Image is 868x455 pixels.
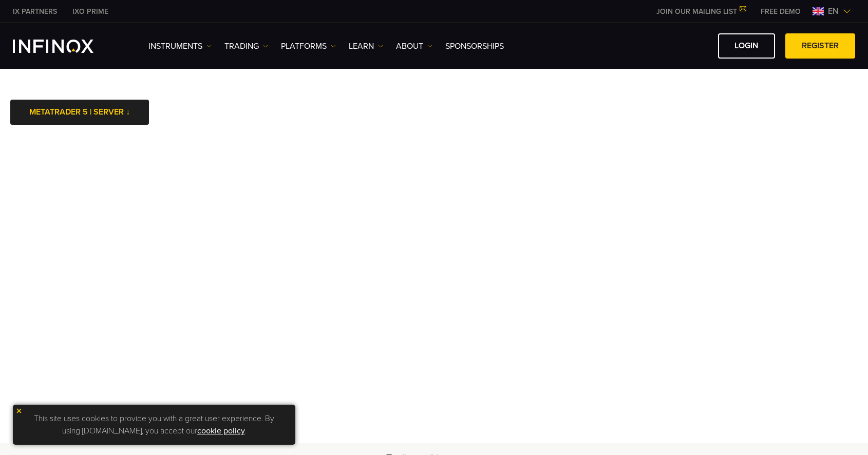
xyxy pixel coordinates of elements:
a: Learn [349,40,383,52]
a: ABOUT [396,40,432,52]
a: INFINOX Logo [13,40,118,53]
a: INFINOX MENU [753,6,808,17]
a: LOGIN [718,33,775,59]
a: JOIN OUR MAILING LIST [649,7,753,16]
a: Instruments [148,40,212,52]
a: PLATFORMS [281,40,336,52]
span: en [824,5,843,17]
a: INFINOX [5,6,65,17]
a: REGISTER [785,33,855,59]
a: SPONSORSHIPS [445,40,504,52]
a: TRADING [224,40,268,52]
a: INFINOX [65,6,116,17]
a: METATRADER 5 | SERVER ↓ [10,100,149,125]
p: This site uses cookies to provide you with a great user experience. By using [DOMAIN_NAME], you a... [18,410,290,440]
a: cookie policy [197,426,245,436]
img: yellow close icon [15,407,23,414]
